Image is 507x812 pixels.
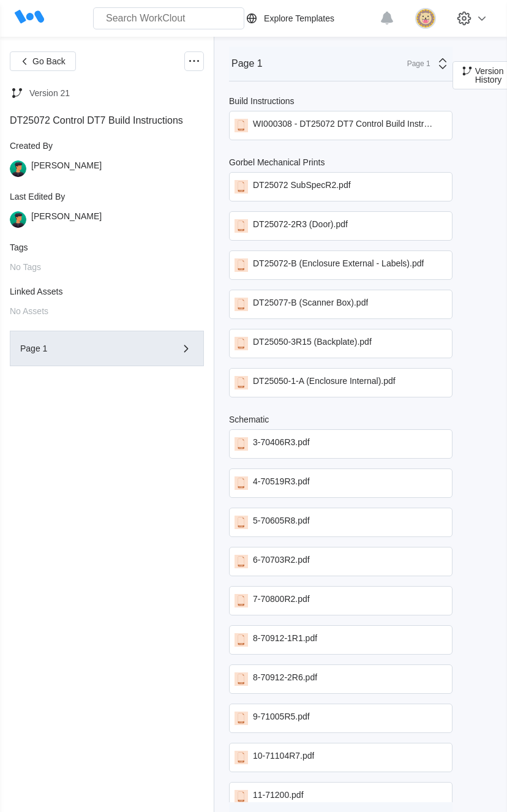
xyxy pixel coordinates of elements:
div: 8-70912-2R6.pdf [253,672,317,686]
div: 6-70703R2.pdf [253,555,310,568]
div: DT25077-B (Scanner Box).pdf [253,298,368,311]
div: Build Instructions [229,96,295,106]
div: Last Edited By [10,192,204,201]
div: 9-71005R5.pdf [253,712,310,725]
div: Version 21 [29,88,70,98]
div: 5-70605R8.pdf [253,516,310,529]
div: Created By [10,141,204,151]
button: Page 1 [10,331,204,366]
div: 4-70519R3.pdf [253,476,310,490]
img: user.png [10,160,26,177]
img: lion.png [415,8,436,29]
div: Explore Templates [264,13,334,23]
div: DT25050-3R15 (Backplate).pdf [253,337,372,350]
div: Page 1 [400,59,430,68]
div: No Tags [10,262,204,272]
div: [PERSON_NAME] [31,211,102,228]
div: Tags [10,242,204,252]
div: 7-70800R2.pdf [253,594,310,607]
div: DT25050-1-A (Enclosure Internal).pdf [253,376,396,389]
div: Page 1 [231,58,263,69]
div: DT25072-2R3 (Door).pdf [253,219,348,233]
div: No Assets [10,306,204,316]
div: Schematic [229,415,269,424]
input: Search WorkClout [93,7,244,29]
div: DT25072 SubSpecR2.pdf [253,180,351,194]
button: Go Back [10,51,76,71]
div: [PERSON_NAME] [31,160,102,177]
div: DT25072 Control DT7 Build Instructions [10,115,204,126]
div: 3-70406R3.pdf [253,437,310,451]
span: Go Back [32,57,66,66]
div: 8-70912-1R1.pdf [253,633,317,647]
div: WI000308 - DT25072 DT7 Control Build Instructions.pdf [253,119,437,132]
span: Version History [475,67,504,84]
div: 11-71200.pdf [253,790,304,803]
div: Gorbel Mechanical Prints [229,157,325,167]
div: DT25072-B (Enclosure External - Labels).pdf [253,258,424,272]
div: 10-71104R7.pdf [253,751,314,764]
a: Explore Templates [244,11,374,26]
div: Linked Assets [10,287,204,296]
img: user.png [10,211,26,228]
div: Page 1 [20,344,159,353]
